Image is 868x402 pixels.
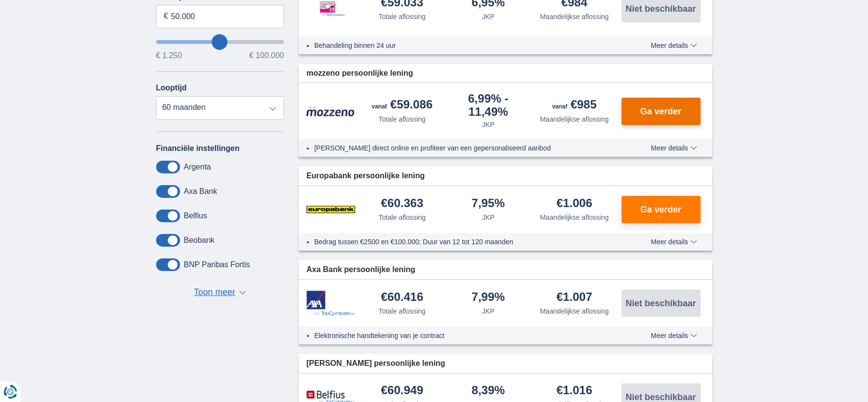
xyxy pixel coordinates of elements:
[482,212,495,222] div: JKP
[482,12,495,21] div: JKP
[306,106,355,117] img: product.pl.alt Mozzeno
[306,291,355,317] img: product.pl.alt Axa Bank
[622,196,701,223] button: Ga verder
[482,306,495,316] div: JKP
[640,107,681,116] span: Ga verder
[306,197,355,222] img: product.pl.alt Europabank
[239,291,246,295] span: ▼
[626,393,696,402] span: Niet beschikbaar
[379,12,426,21] div: Totale aflossing
[449,93,528,118] div: 6,99%
[622,98,701,125] button: Ga verder
[644,238,704,246] button: Meer details
[156,84,187,92] label: Looptijd
[306,68,413,79] span: mozzeno persoonlijke lening
[626,4,696,13] span: Niet beschikbaar
[156,144,240,153] label: Financiële instellingen
[644,42,704,49] button: Meer details
[540,114,609,124] div: Maandelijkse aflossing
[626,299,696,308] span: Niet beschikbaar
[314,143,615,153] li: [PERSON_NAME] direct online en profiteer van een gepersonaliseerd aanbod
[306,264,415,275] span: Axa Bank persoonlijke lening
[306,358,445,369] span: [PERSON_NAME] persoonlijke lening
[552,99,597,112] div: €985
[381,197,424,211] div: €60.363
[379,212,426,222] div: Totale aflossing
[651,332,697,339] span: Meer details
[314,331,615,340] li: Elektronische handtekening van je contract
[314,237,615,247] li: Bedrag tussen €2500 en €100.000; Duur van 12 tot 120 maanden
[306,170,425,182] span: Europabank persoonlijke lening
[249,52,284,60] span: € 100.000
[381,291,424,304] div: €60.416
[644,144,704,152] button: Meer details
[314,41,615,50] li: Behandeling binnen 24 uur
[540,306,609,316] div: Maandelijkse aflossing
[472,291,505,304] div: 7,99%
[379,306,426,316] div: Totale aflossing
[644,332,704,339] button: Meer details
[540,212,609,222] div: Maandelijkse aflossing
[372,99,433,112] div: €59.086
[184,163,211,171] label: Argenta
[557,384,592,398] div: €1.016
[540,12,609,21] div: Maandelijkse aflossing
[622,290,701,317] button: Niet beschikbaar
[557,291,592,304] div: €1.007
[472,197,505,211] div: 7,95%
[472,384,505,398] div: 8,39%
[651,238,697,245] span: Meer details
[184,260,250,269] label: BNP Paribas Fortis
[184,236,215,245] label: Beobank
[482,120,495,129] div: JKP
[379,114,426,124] div: Totale aflossing
[191,286,249,299] button: Toon meer ▼
[640,205,681,214] span: Ga verder
[184,212,207,220] label: Belfius
[194,286,235,299] span: Toon meer
[156,40,284,44] input: wantToBorrow
[156,52,182,60] span: € 1.250
[164,11,168,22] span: €
[381,384,424,398] div: €60.949
[557,197,592,211] div: €1.006
[651,145,697,151] span: Meer details
[651,42,697,49] span: Meer details
[184,187,217,196] label: Axa Bank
